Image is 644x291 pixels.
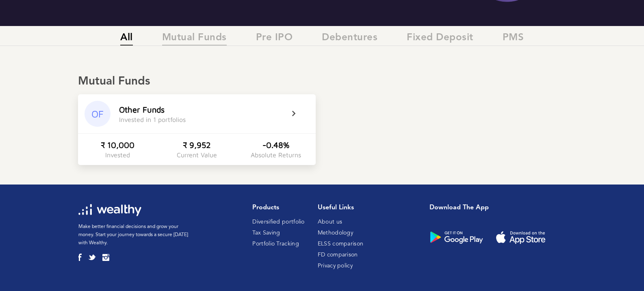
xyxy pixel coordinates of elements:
a: Methodology [318,230,353,236]
h1: Useful Links [318,204,364,212]
div: -0.48% [262,140,289,150]
div: Invested in 1 portfolios [119,116,186,123]
div: Mutual Funds [78,75,566,89]
a: FD comparison [318,252,358,258]
a: Tax Saving [252,230,280,236]
img: wl-logo-white.svg [78,204,141,216]
a: Privacy policy [318,263,353,269]
span: Debentures [322,32,377,46]
a: Portfolio Tracking [252,241,299,247]
a: ELSS comparison [318,241,364,247]
span: All [120,32,133,46]
p: Make better financial decisions and grow your money. Start your journey towards a secure [DATE] w... [78,223,190,247]
span: PMS [503,32,524,46]
span: Pre IPO [256,32,293,46]
div: ₹ 10,000 [101,140,134,150]
div: Other Funds [119,105,165,114]
h1: Products [252,204,304,212]
a: About us [318,219,342,225]
div: Invested [105,151,130,159]
div: ₹ 9,952 [183,140,211,150]
div: Absolute Returns [251,151,301,159]
div: OF [85,101,111,127]
span: Mutual Funds [162,32,227,46]
div: Current Value [177,151,217,159]
h1: Download the app [429,204,559,212]
span: Fixed Deposit [407,32,473,46]
a: Diversified portfolio [252,219,304,225]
